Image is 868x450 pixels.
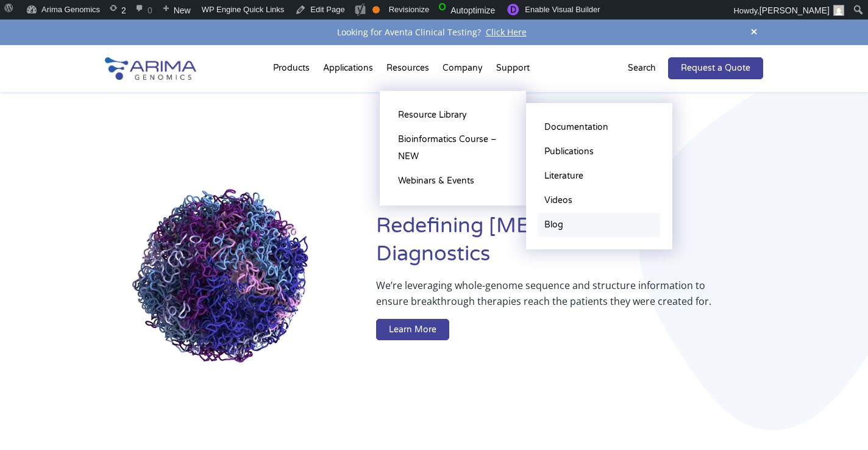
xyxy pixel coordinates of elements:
[376,277,714,319] p: We’re leveraging whole-genome sequence and structure information to ensure breakthrough therapies...
[538,213,660,237] a: Blog
[538,140,660,164] a: Publications
[105,24,763,40] div: Looking for Aventa Clinical Testing?
[392,103,514,127] a: Resource Library
[376,212,763,277] h1: Redefining [MEDICAL_DATA] Diagnostics
[376,319,449,341] a: Learn More
[105,57,196,80] img: Arima-Genomics-logo
[392,127,514,169] a: Bioinformatics Course – NEW
[538,188,660,213] a: Videos
[538,164,660,188] a: Literature
[538,115,660,140] a: Documentation
[372,6,380,13] div: OK
[481,26,532,38] a: Click Here
[668,57,763,79] a: Request a Quote
[392,169,514,193] a: Webinars & Events
[807,391,868,450] iframe: Chat Widget
[628,60,656,76] p: Search
[759,5,830,15] span: [PERSON_NAME]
